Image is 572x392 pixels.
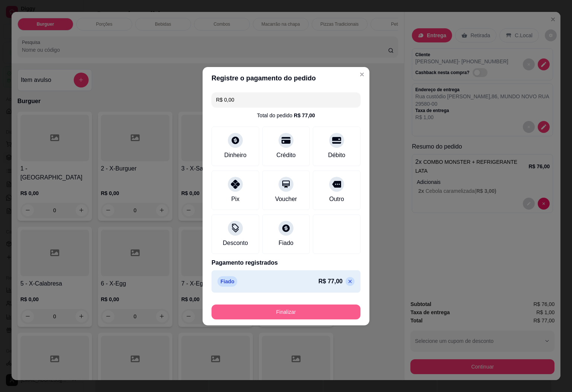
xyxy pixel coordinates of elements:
div: Voucher [275,195,297,204]
div: Pix [231,195,239,204]
div: Outro [329,195,344,204]
div: Crédito [276,151,296,160]
p: Fiado [217,276,237,287]
div: Débito [328,151,345,160]
div: Dinheiro [224,151,247,160]
input: Ex.: hambúrguer de cordeiro [216,92,356,107]
button: Close [356,68,368,80]
p: R$ 77,00 [318,277,343,286]
div: Total do pedido [257,112,315,119]
div: Fiado [279,239,293,248]
p: Pagamento registrados [212,258,360,267]
div: Desconto [223,239,248,248]
header: Registre o pagamento do pedido [203,67,369,89]
div: R$ 77,00 [294,112,315,119]
button: Finalizar [212,305,360,319]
